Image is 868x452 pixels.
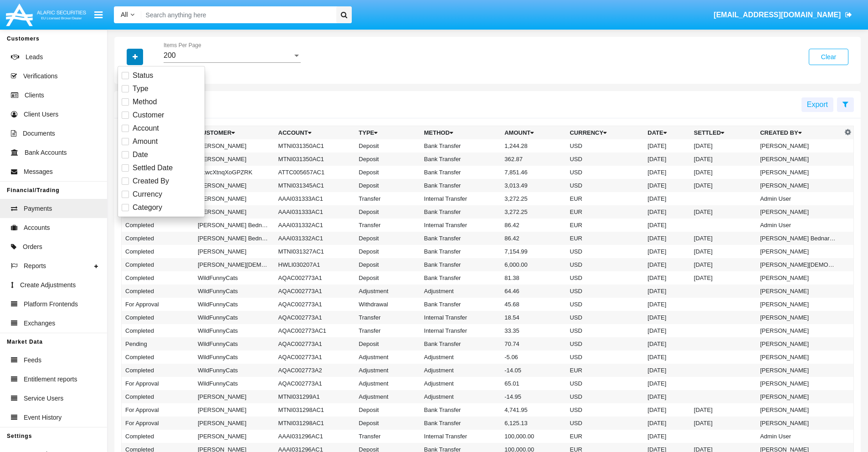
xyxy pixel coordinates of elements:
td: Completed [122,271,194,284]
span: Entitlement reports [24,375,77,384]
td: Admin User [756,430,842,443]
td: EUR [566,192,644,205]
td: [PERSON_NAME] [756,284,842,298]
td: [DATE] [644,139,690,152]
td: MTNI031345AC1 [275,179,355,192]
td: AAAI031332AC1 [275,232,355,245]
td: [PERSON_NAME] [194,403,275,416]
td: 65.01 [501,377,566,390]
span: Currency [133,189,162,200]
td: USD [566,337,644,350]
td: Adjustment [355,390,420,403]
span: Messages [24,167,53,177]
span: Reports [24,261,46,271]
td: USD [566,245,644,258]
td: 6,125.13 [501,416,566,430]
td: Bank Transfer [421,337,501,350]
td: WildFunnyCats [194,350,275,364]
td: -14.95 [501,390,566,403]
td: Adjustment [355,350,420,364]
td: USD [566,152,644,166]
span: Settled Date [133,163,173,173]
td: [DATE] [644,205,690,218]
td: WildFunnyCats [194,311,275,324]
td: [DATE] [644,258,690,271]
td: USD [566,403,644,416]
td: Adjustment [421,377,501,390]
span: Method [133,96,157,107]
td: [DATE] [644,337,690,350]
th: Created By [756,126,842,140]
td: [DATE] [644,232,690,245]
td: Completed [122,430,194,443]
td: [PERSON_NAME] [194,390,275,403]
td: [DATE] [690,258,756,271]
td: HWLI030207A1 [275,258,355,271]
td: Deposit [355,271,420,284]
th: Method [421,126,501,140]
td: For Approval [122,403,194,416]
td: [DATE] [644,166,690,179]
td: [PERSON_NAME] [756,324,842,337]
td: Deposit [355,152,420,166]
td: Bank Transfer [421,258,501,271]
td: 3,013.49 [501,179,566,192]
td: Deposit [355,139,420,152]
td: [PERSON_NAME] BednarNotEnoughMoney [194,218,275,232]
td: MTNI031350AC1 [275,152,355,166]
span: Export [807,101,828,108]
td: Completed [122,245,194,258]
td: Bank Transfer [421,139,501,152]
td: 18.54 [501,311,566,324]
td: [DATE] [690,152,756,166]
td: [PERSON_NAME] BednarNotEnoughMoney [756,232,842,245]
td: AAAI031333AC1 [275,192,355,205]
span: Orders [23,242,42,252]
th: Settled [690,126,756,140]
td: AQAC002773AC1 [275,324,355,337]
td: [PERSON_NAME] [756,152,842,166]
td: Completed [122,324,194,337]
td: Bank Transfer [421,166,501,179]
td: 64.46 [501,284,566,298]
th: Currency [566,126,644,140]
td: [PERSON_NAME] [756,245,842,258]
td: 7,851.46 [501,166,566,179]
td: [DATE] [690,245,756,258]
th: Account [275,126,355,140]
td: AQAC002773A1 [275,350,355,364]
td: Completed [122,350,194,364]
td: Deposit [355,166,420,179]
td: Completed [122,284,194,298]
td: 45.68 [501,298,566,311]
td: 86.42 [501,232,566,245]
td: [DATE] [644,218,690,232]
td: Bank Transfer [421,152,501,166]
td: Transfer [355,430,420,443]
td: For Approval [122,416,194,430]
td: EUR [566,218,644,232]
td: [PERSON_NAME] [756,403,842,416]
span: Feeds [24,356,41,365]
td: Deposit [355,179,420,192]
td: [PERSON_NAME] [194,139,275,152]
td: OkwcXtnqXoGPZRK [194,166,275,179]
td: AAAI031333AC1 [275,205,355,218]
th: Amount [501,126,566,140]
td: [DATE] [644,430,690,443]
td: USD [566,258,644,271]
td: Deposit [355,337,420,350]
td: 7,154.99 [501,245,566,258]
td: MTNI031299A1 [275,390,355,403]
td: USD [566,284,644,298]
td: [DATE] [644,390,690,403]
td: Completed [122,232,194,245]
td: [PERSON_NAME][DEMOGRAPHIC_DATA] [194,258,275,271]
td: Adjustment [421,284,501,298]
td: [PERSON_NAME] [756,390,842,403]
td: Bank Transfer [421,232,501,245]
td: Bank Transfer [421,271,501,284]
td: ATTC005657AC1 [275,166,355,179]
span: Created By [133,176,169,187]
td: Transfer [355,311,420,324]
